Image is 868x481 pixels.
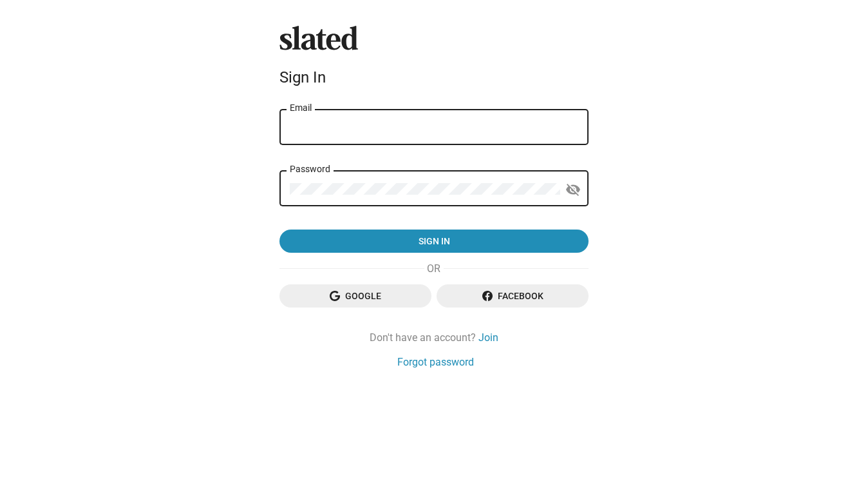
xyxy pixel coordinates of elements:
span: Sign in [290,230,578,253]
button: Sign in [279,230,589,253]
span: Google [290,284,421,308]
button: Google [279,284,431,308]
div: Don't have an account? [279,331,589,344]
a: Join [478,331,498,344]
button: Facebook [437,284,589,308]
span: Facebook [447,284,578,308]
sl-branding: Sign In [279,26,589,92]
button: Show password [560,177,586,202]
div: Sign In [279,68,589,86]
mat-icon: visibility_off [565,180,581,200]
a: Forgot password [397,355,474,369]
